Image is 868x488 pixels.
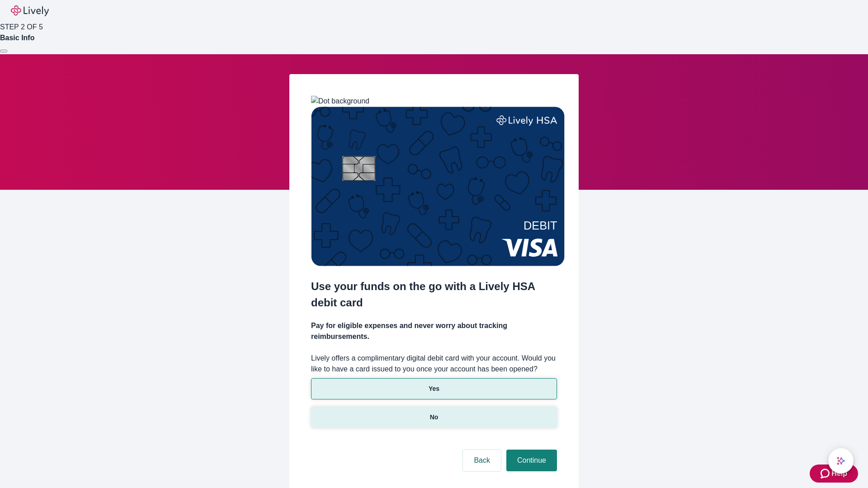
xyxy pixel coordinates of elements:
[311,320,557,342] h4: Pay for eligible expenses and never worry about tracking reimbursements.
[506,450,557,471] button: Continue
[311,378,557,399] button: Yes
[810,465,858,483] button: Zendesk support iconHelp
[430,413,439,422] p: No
[828,448,854,474] button: chat
[311,96,369,107] img: Dot background
[11,5,49,16] img: Lively
[463,450,501,471] button: Back
[311,353,557,375] label: Lively offers a complimentary digital debit card with your account. Would you like to have a card...
[429,384,439,394] p: Yes
[311,407,557,428] button: No
[311,107,565,266] img: Debit card
[311,278,557,311] h2: Use your funds on the go with a Lively HSA debit card
[836,456,845,465] svg: Lively AI Assistant
[831,468,847,479] span: Help
[821,468,831,479] svg: Zendesk support icon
